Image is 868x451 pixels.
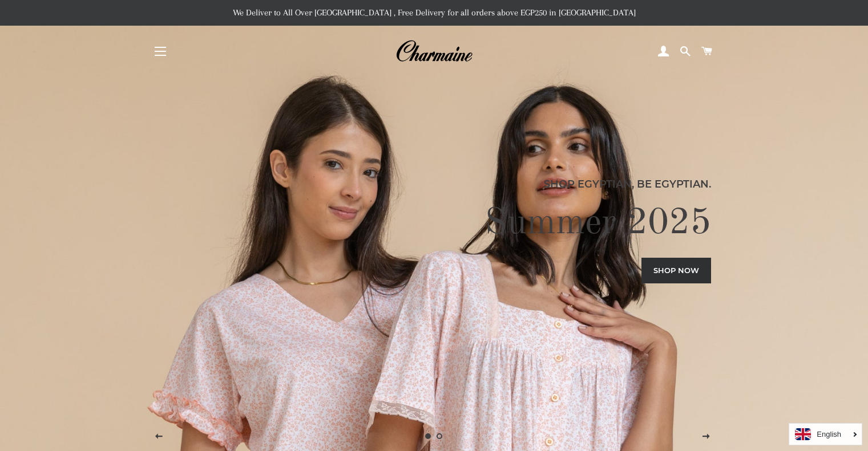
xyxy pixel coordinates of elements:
[157,176,711,192] p: Shop Egyptian, Be Egyptian.
[423,430,434,442] a: Slide 1, current
[641,258,711,283] a: Shop now
[692,422,720,451] button: Next slide
[144,422,173,451] button: Previous slide
[395,39,473,64] img: Charmaine Egypt
[795,428,856,440] a: English
[434,430,446,442] a: Load slide 2
[817,430,841,438] i: English
[157,201,711,246] h2: Summer 2025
